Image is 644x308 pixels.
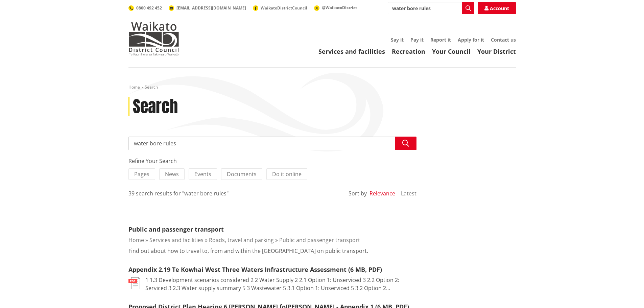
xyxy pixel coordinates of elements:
[209,236,274,244] a: Roads, travel and parking
[314,5,357,10] a: @WaikatoDistrict
[322,5,357,10] span: @WaikatoDistrict
[261,5,307,11] span: WaikatoDistrictCouncil
[128,137,416,150] input: Search input
[491,37,516,43] a: Contact us
[145,276,416,292] p: 1 1.3 Development scenarios considered 2 2 Water Supply 2 2.1 Option 1: Unserviced 3 2.2 Option 2...
[128,277,140,289] img: document-pdf.svg
[349,189,367,197] div: Sort by
[227,170,257,178] span: Documents
[128,236,144,244] a: Home
[128,247,368,255] p: Find out about how to travel to, from and within the [GEOGRAPHIC_DATA] on public transport.
[169,5,246,11] a: [EMAIL_ADDRESS][DOMAIN_NAME]
[134,170,149,178] span: Pages
[279,236,360,244] a: Public and passenger transport
[128,189,229,197] div: 39 search results for "water bore rules"
[128,22,179,55] img: Waikato District Council - Te Kaunihera aa Takiwaa o Waikato
[128,84,140,90] a: Home
[272,170,302,178] span: Do it online
[133,97,178,117] h1: Search
[432,47,471,55] a: Your Council
[478,2,516,14] a: Account
[145,84,158,90] span: Search
[392,47,425,55] a: Recreation
[176,5,246,11] span: [EMAIL_ADDRESS][DOMAIN_NAME]
[391,37,404,43] a: Say it
[410,37,424,43] a: Pay it
[128,85,516,90] nav: breadcrumb
[136,5,162,11] span: 0800 492 452
[458,37,484,43] a: Apply for it
[165,170,179,178] span: News
[477,47,516,55] a: Your District
[128,5,162,11] a: 0800 492 452
[318,47,385,55] a: Services and facilities
[128,157,416,165] div: Refine Your Search
[388,2,474,14] input: Search input
[128,265,382,274] a: Appendix 2.19 Te Kowhai West Three Waters Infrastructure Assessment (6 MB, PDF)
[194,170,211,178] span: Events
[149,236,204,244] a: Services and facilities
[430,37,451,43] a: Report it
[401,190,416,196] button: Latest
[253,5,307,11] a: WaikatoDistrictCouncil
[369,190,395,196] button: Relevance
[128,225,224,233] a: Public and passenger transport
